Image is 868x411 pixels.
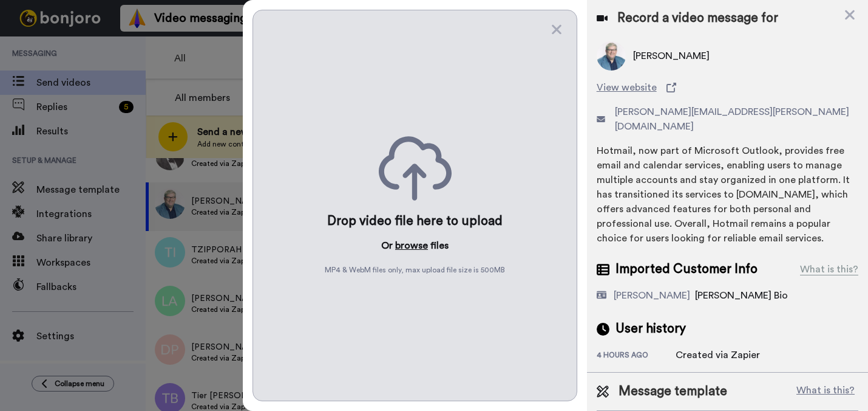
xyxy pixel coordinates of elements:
[597,80,858,95] a: View website
[615,320,686,338] span: User history
[800,262,858,277] div: What is this?
[325,265,505,275] span: MP4 & WebM files only, max upload file size is 500 MB
[395,238,428,253] button: browse
[327,213,503,230] div: Drop video file here to upload
[381,238,449,253] p: Or files
[597,143,858,246] div: Hotmail, now part of Microsoft Outlook, provides free email and calendar services, enabling users...
[695,291,788,300] span: [PERSON_NAME] Bio
[614,288,690,303] div: [PERSON_NAME]
[615,105,858,134] span: [PERSON_NAME][EMAIL_ADDRESS][PERSON_NAME][DOMAIN_NAME]
[615,260,758,278] span: Imported Customer Info
[597,350,676,362] div: 4 hours ago
[676,348,760,362] div: Created via Zapier
[619,382,727,401] span: Message template
[793,382,858,401] button: What is this?
[597,80,657,95] span: View website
